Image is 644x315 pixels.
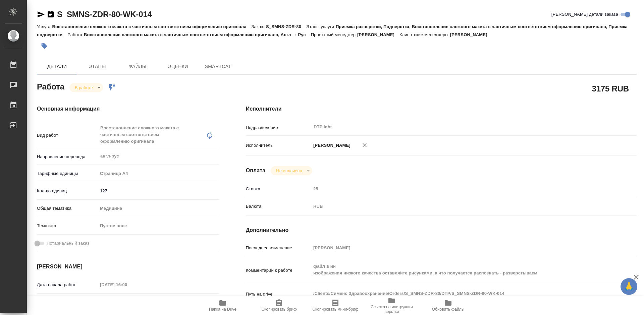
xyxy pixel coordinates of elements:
span: 🙏 [623,279,635,294]
span: Папка на Drive [209,307,236,312]
h4: [PERSON_NAME] [37,263,219,271]
button: В работе [73,85,95,90]
p: Приемка разверстки, Подверстка, Восстановление сложного макета с частичным соответствием оформлен... [37,24,628,37]
p: [PERSON_NAME] [357,32,399,37]
div: Медицина [98,203,219,214]
h4: Дополнительно [246,226,637,234]
button: Скопировать ссылку [47,10,55,18]
span: Скопировать бриф [261,307,297,312]
h4: Исполнители [246,105,637,113]
p: Клиентские менеджеры [399,32,450,37]
span: Обновить файлы [432,307,465,312]
span: Нотариальный заказ [47,240,89,247]
textarea: файл в ин изображения низкого качества оставляйте рисунками, а что получается распознать - развер... [311,261,604,279]
button: Скопировать ссылку для ЯМессенджера [37,10,45,18]
p: Направление перевода [37,153,98,160]
input: Пустое поле [311,184,604,194]
p: Заказ: [252,24,266,29]
p: Валюта [246,203,311,210]
p: Этапы услуги [306,24,336,29]
span: Этапы [81,62,113,71]
div: В работе [69,83,103,92]
h4: Оплата [246,167,266,175]
p: Дата начала работ [37,281,98,288]
input: Пустое поле [311,243,604,253]
p: Путь на drive [246,291,311,298]
span: Файлы [121,62,154,71]
p: Комментарий к работе [246,267,311,274]
h2: Работа [37,80,64,92]
button: 🙏 [621,278,637,295]
h2: 3175 RUB [592,83,629,94]
a: S_SMNS-ZDR-80-WK-014 [57,10,152,19]
textarea: /Clients/Сименс Здравоохранение/Orders/S_SMNS-ZDR-80/DTP/S_SMNS-ZDR-80-WK-014 [311,288,604,299]
p: Общая тематика [37,205,98,212]
button: Папка на Drive [195,296,251,315]
div: Пустое поле [98,220,219,232]
p: Кол-во единиц [37,188,98,194]
span: SmartCat [202,62,234,71]
button: Добавить тэг [37,39,52,53]
p: Последнее изменение [246,245,311,251]
button: Ссылка на инструкции верстки [364,296,420,315]
input: Пустое поле [98,280,156,290]
p: Восстановление сложного макета с частичным соответствием оформлению оригинала [52,24,251,29]
div: Пустое поле [100,223,211,229]
p: Тематика [37,223,98,229]
button: Скопировать мини-бриф [307,296,364,315]
div: В работе [271,166,312,175]
p: Проектный менеджер [311,32,357,37]
button: Скопировать бриф [251,296,307,315]
button: Обновить файлы [420,296,476,315]
p: Тарифные единицы [37,170,98,177]
p: Услуга [37,24,52,29]
p: Ставка [246,186,311,192]
h4: Основная информация [37,105,219,113]
button: Не оплачена [274,168,304,174]
span: Оценки [162,62,194,71]
p: Подразделение [246,124,311,131]
div: RUB [311,201,604,212]
input: ✎ Введи что-нибудь [98,186,219,196]
p: S_SMNS-ZDR-80 [266,24,306,29]
p: Восстановление сложного макета с частичным соответствием оформлению оригинала, Англ → Рус [84,32,311,37]
div: Страница А4 [98,168,219,179]
span: Скопировать мини-бриф [312,307,358,312]
p: Вид работ [37,132,98,139]
button: Удалить исполнителя [357,138,372,152]
span: Детали [41,62,73,71]
p: [PERSON_NAME] [311,142,351,149]
p: Исполнитель [246,142,311,149]
p: Работа [67,32,84,37]
span: [PERSON_NAME] детали заказа [551,11,618,18]
p: [PERSON_NAME] [450,32,492,37]
span: Ссылка на инструкции верстки [368,305,416,314]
